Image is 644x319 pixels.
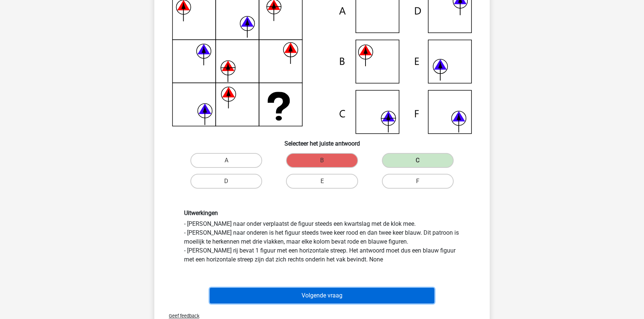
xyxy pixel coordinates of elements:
[210,288,435,303] button: Volgende vraag
[382,174,454,189] label: F
[166,134,478,147] h6: Selecteer het juiste antwoord
[190,174,262,189] label: D
[163,313,199,319] span: Geef feedback
[382,153,454,168] label: C
[286,153,358,168] label: B
[178,209,466,264] div: - [PERSON_NAME] naar onder verplaatst de figuur steeds een kwartslag met de klok mee. - [PERSON_N...
[190,153,262,168] label: A
[184,209,460,217] h6: Uitwerkingen
[286,174,358,189] label: E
